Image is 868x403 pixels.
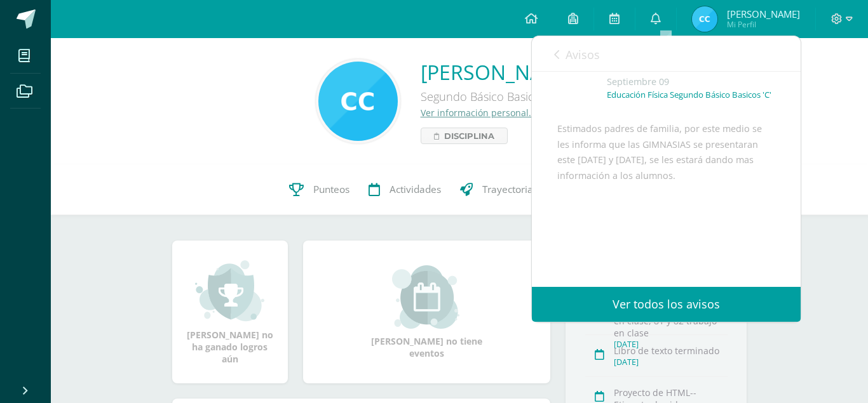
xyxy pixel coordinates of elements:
[557,121,775,277] div: Estimados padres de familia, por este medio se les informa que las GIMNASIAS se presentaran este ...
[421,86,604,107] div: Segundo Básico Basicos C
[692,6,717,32] img: 1938b59dc778e23e718626767c3419c6.png
[195,259,264,322] img: achievement_small.png
[359,164,451,215] a: Actividades
[532,287,801,322] a: Ver todos los avisos
[607,76,775,88] div: Septiembre 09
[363,265,490,359] div: [PERSON_NAME] no tiene eventos
[566,47,600,62] span: Avisos
[444,128,494,143] span: Disciplina
[607,89,771,100] p: Educación Física Segundo Básico Basicos 'C'
[727,8,800,20] span: [PERSON_NAME]
[392,265,461,329] img: event_small.png
[451,164,543,215] a: Trayectoria
[421,107,536,119] a: Ver información personal...
[318,62,398,141] img: 08653683f642ddd077750b8cbd116875.png
[390,183,441,197] span: Actividades
[313,183,349,197] span: Punteos
[421,58,604,86] a: [PERSON_NAME]
[482,183,533,197] span: Trayectoria
[280,164,359,215] a: Punteos
[614,345,728,357] div: Libro de texto terminado
[614,357,728,367] div: [DATE]
[421,128,508,144] a: Disciplina
[727,19,800,30] span: Mi Perfil
[185,259,275,365] div: [PERSON_NAME] no ha ganado logros aún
